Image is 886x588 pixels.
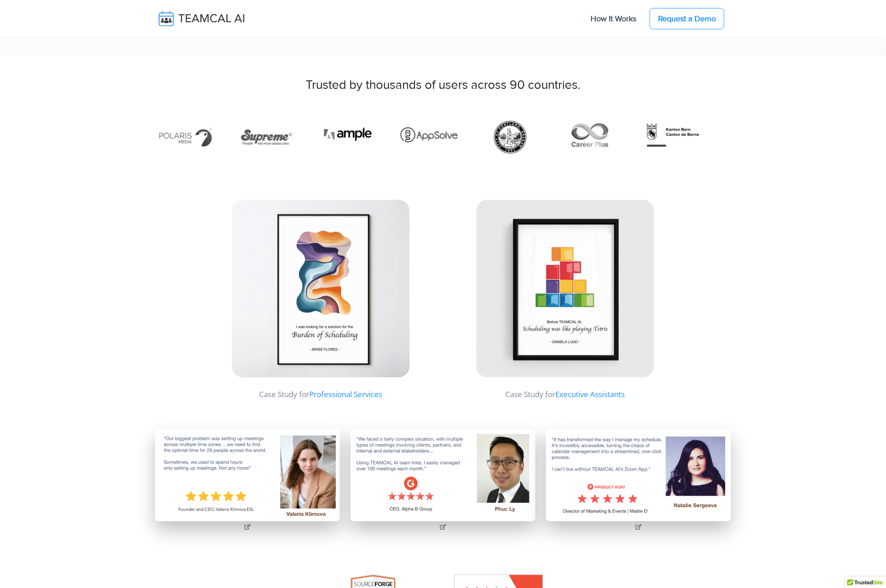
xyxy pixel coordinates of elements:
[710,117,770,157] img: https-biotech-net.com-.png
[140,117,200,157] img: http-den-ev.de-.png
[556,389,625,399] a: Executive Assistants
[448,388,682,401] p: Case Study for
[546,429,731,521] img: It has transformed the way I manage my schedule. It’s incredibly accessible, turning the chaos of...
[155,429,340,521] img: Our biggest problem was setting up meetings across multiple time zones …we need to find the optim...
[466,117,526,157] img: https-www.portland.gov-.png
[650,8,724,29] a: Request a Demo
[384,117,444,157] img: https-appsolve.com-%E2%80%931.png
[476,200,654,377] img: tetris.png
[628,117,688,157] img: https-www.be.ch-de-start.html.png
[547,117,607,157] img: https-careerpluscanada.com-.png
[582,9,645,28] a: How It Works
[204,388,438,401] p: Case Study for
[155,78,731,93] h3: Trusted by thousands of users across 90 countries.
[232,200,410,377] img: quotes-arvee-flores.png
[310,389,383,399] a: Professional Services
[303,117,363,157] img: https-ample.co.in-.png
[222,117,282,157] img: http-supreme.co.in-%E2%80%931.png
[351,429,535,521] img: We faced a fairly complex situation, with multiple types of meetings involving clients, partners,...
